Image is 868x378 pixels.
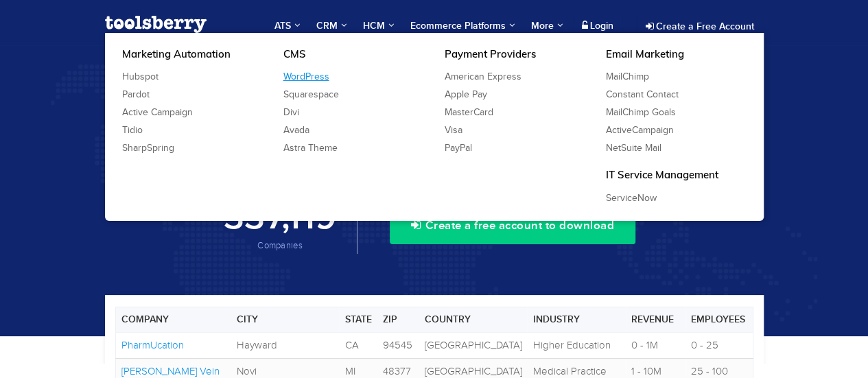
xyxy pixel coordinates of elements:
[434,104,596,121] a: MasterCard
[403,7,521,45] a: Ecommerce Platforms
[377,332,419,358] td: 94545
[596,139,757,157] a: NetSuite Mail
[636,15,764,38] a: Create a Free Account
[434,86,596,104] a: Apple Pay
[596,104,757,121] a: MailChimp Goals
[121,340,184,351] a: PharmUcation
[268,7,307,45] a: ATS
[573,15,622,37] a: Login
[231,307,339,332] th: City
[377,307,419,332] th: Zip
[273,47,306,61] li: CMS
[356,7,401,45] a: HCM
[410,19,515,33] span: Ecommerce Platforms
[273,139,434,157] a: Astra Theme
[112,68,273,86] a: Hubspot
[596,86,757,104] a: Constant Contact
[273,86,434,104] a: Squarespace
[434,121,596,139] a: Visa
[685,332,753,358] td: 0 - 25
[273,121,434,139] a: Avada
[434,139,596,157] a: PayPal
[273,68,434,86] a: WordPress
[224,198,336,238] span: 337,119
[112,47,231,61] li: Marketing Automation
[105,7,207,42] a: Toolsberry
[273,104,434,121] a: Divi
[339,332,377,358] td: CA
[596,121,757,139] a: ActiveCampaign
[309,7,353,45] a: CRM
[231,332,339,358] td: Hayward
[527,307,626,332] th: Industry
[390,207,635,244] button: Create a free account to download
[121,366,220,377] a: [PERSON_NAME] Vein
[419,332,527,358] td: [GEOGRAPHIC_DATA]
[363,19,394,33] span: HCM
[626,307,685,332] th: Revenue
[685,307,753,332] th: Employees
[316,19,347,33] span: CRM
[257,241,303,250] span: Companies
[434,68,596,86] a: American Express
[419,307,527,332] th: Country
[596,47,684,61] li: Email Marketing
[626,332,685,358] td: 0 - 1M
[115,307,231,332] th: Company
[112,139,273,157] a: SharpSpring
[596,167,718,182] li: IT Service Management
[524,7,570,45] a: More
[339,307,377,332] th: State
[112,121,273,139] a: Tidio
[596,68,757,86] a: MailChimp
[596,189,757,207] a: ServiceNow
[434,47,536,61] li: Payment Providers
[531,20,563,32] span: More
[274,19,300,33] span: ATS
[527,332,626,358] td: Higher Education
[112,104,273,121] a: Active Campaign
[105,16,207,33] img: Toolsberry
[112,86,273,104] a: Pardot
